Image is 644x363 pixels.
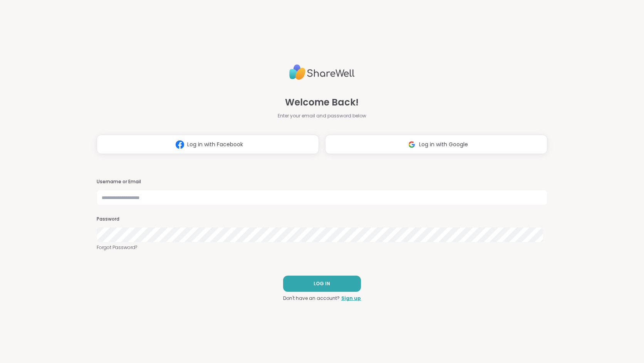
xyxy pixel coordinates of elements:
[97,244,547,251] a: Forgot Password?
[419,141,468,149] span: Log in with Google
[173,137,187,152] img: ShareWell Logomark
[341,295,361,302] a: Sign up
[325,135,547,154] button: Log in with Google
[278,112,366,119] span: Enter your email and password below
[97,216,547,222] h3: Password
[289,61,355,83] img: ShareWell Logo
[187,141,243,149] span: Log in with Facebook
[283,276,361,292] button: LOG IN
[404,137,419,152] img: ShareWell Logomark
[97,135,319,154] button: Log in with Facebook
[283,295,340,302] span: Don't have an account?
[285,95,359,109] span: Welcome Back!
[97,179,547,185] h3: Username or Email
[314,280,330,287] span: LOG IN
